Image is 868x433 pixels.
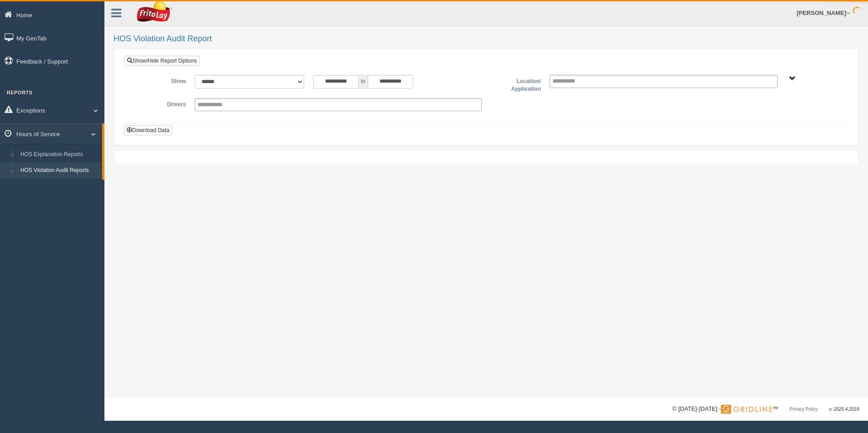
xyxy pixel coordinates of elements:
button: Download Data [124,125,172,135]
a: HOS Violation Audit Reports [16,162,102,179]
h2: HOS Violation Audit Report [113,34,859,44]
label: Location/ Application [486,75,545,93]
label: Show [131,75,190,86]
span: v. 2025.4.2019 [829,407,859,412]
a: Show/Hide Report Options [124,56,200,66]
span: to [359,75,368,89]
a: Privacy Policy [789,407,818,412]
a: HOS Violations [16,179,102,195]
a: HOS Explanation Reports [16,147,102,163]
label: Drivers [131,98,190,109]
img: Gridline [721,405,772,414]
div: © [DATE]-[DATE] - ™ [672,404,859,414]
